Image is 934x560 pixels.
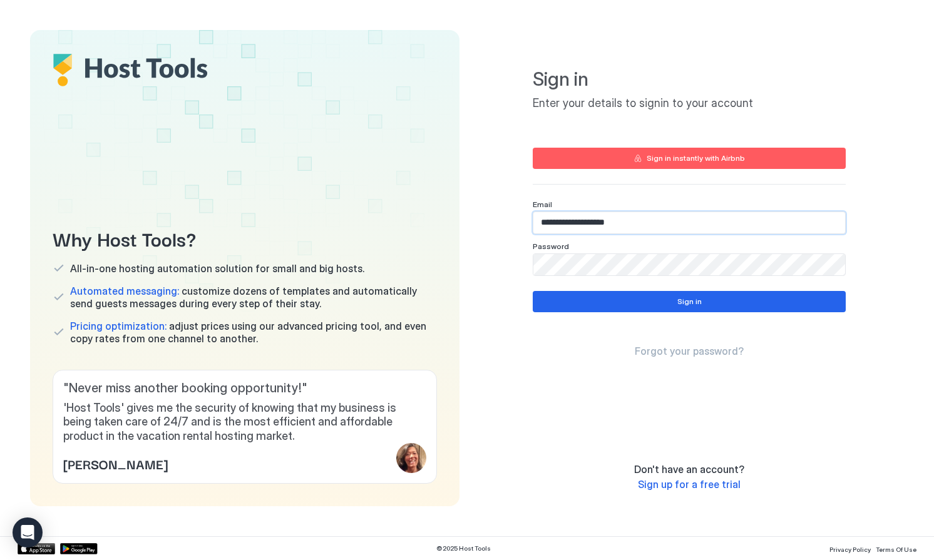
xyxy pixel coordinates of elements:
[876,546,916,553] span: Terms Of Use
[533,148,846,169] button: Sign in instantly with Airbnb
[396,443,426,473] div: profile
[70,285,179,297] span: Automated messaging:
[70,285,437,310] span: customize dozens of templates and automatically send guests messages during every step of their s...
[533,96,846,111] span: Enter your details to signin to your account
[638,478,741,491] a: Sign up for a free trial
[53,224,437,252] span: Why Host Tools?
[829,546,871,553] span: Privacy Policy
[533,291,846,312] button: Sign in
[638,478,741,491] span: Sign up for a free trial
[677,296,702,307] div: Sign in
[70,262,364,275] span: All-in-one hosting automation solution for small and big hosts.
[70,320,437,345] span: adjust prices using our advanced pricing tool, and even copy rates from one channel to another.
[533,68,846,91] span: Sign in
[18,543,55,554] a: App Store
[13,517,43,547] div: Open Intercom Messenger
[829,542,871,555] a: Privacy Policy
[63,454,168,473] span: [PERSON_NAME]
[60,543,98,554] a: Google Play Store
[634,463,744,476] span: Don't have an account?
[533,254,845,275] input: Input Field
[635,345,744,358] a: Forgot your password?
[635,345,744,357] span: Forgot your password?
[436,544,491,552] span: © 2025 Host Tools
[647,153,745,164] div: Sign in instantly with Airbnb
[533,212,845,233] input: Input Field
[876,542,916,555] a: Terms Of Use
[63,380,426,396] span: " Never miss another booking opportunity! "
[70,320,167,332] span: Pricing optimization:
[533,200,552,209] span: Email
[63,401,426,444] span: 'Host Tools' gives me the security of knowing that my business is being taken care of 24/7 and is...
[533,242,569,251] span: Password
